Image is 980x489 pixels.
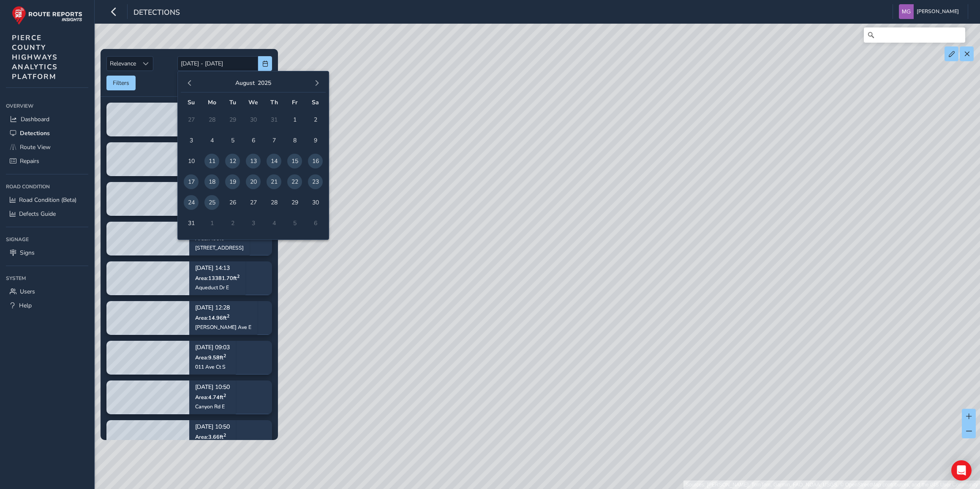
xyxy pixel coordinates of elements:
[19,302,32,310] span: Help
[246,195,261,210] span: 27
[246,174,261,189] span: 20
[195,384,230,390] p: [DATE] 10:50
[258,79,271,87] button: 2025
[195,393,226,400] span: Area: 4.74 ft
[229,98,236,106] span: Tu
[195,274,240,281] span: Area: 13381.70 ft
[864,27,965,43] input: Search
[204,154,219,168] span: 11
[308,174,323,189] span: 23
[195,353,226,361] span: Area: 9.58 ft
[225,154,240,168] span: 12
[308,154,323,168] span: 16
[6,285,88,299] a: Users
[246,154,261,168] span: 13
[6,140,88,154] a: Route View
[6,193,88,207] a: Road Condition (Beta)
[139,57,153,71] div: Sort by Date
[246,133,261,148] span: 6
[6,272,88,285] div: System
[195,433,226,440] span: Area: 3.66 ft
[20,143,51,151] span: Route View
[195,323,251,330] div: [PERSON_NAME] Ave E
[287,154,302,168] span: 15
[20,249,35,257] span: Signs
[195,345,230,350] p: [DATE] 09:03
[6,100,88,112] div: Overview
[6,126,88,140] a: Detections
[20,288,35,296] span: Users
[188,98,195,106] span: Su
[195,265,240,271] p: [DATE] 14:13
[899,4,962,19] button: [PERSON_NAME]
[204,195,219,210] span: 25
[6,154,88,168] a: Repairs
[223,392,226,398] sup: 2
[184,216,199,231] span: 31
[270,98,278,106] span: Th
[20,157,39,165] span: Repairs
[195,363,230,370] div: 011 Ave Ct S
[6,180,88,193] div: Road Condition
[133,7,180,19] span: Detections
[917,4,959,19] span: [PERSON_NAME]
[195,234,226,242] span: Area: 7.00 ft
[235,79,255,87] button: August
[267,154,281,168] span: 14
[12,6,82,25] img: rr logo
[225,133,240,148] span: 5
[204,174,219,189] span: 18
[204,133,219,148] span: 4
[899,4,914,19] img: diamond-layout
[184,174,199,189] span: 17
[184,195,199,210] span: 24
[225,195,240,210] span: 26
[237,273,240,279] sup: 2
[195,305,251,311] p: [DATE] 12:28
[19,196,76,204] span: Road Condition (Beta)
[267,133,281,148] span: 7
[248,98,258,106] span: We
[195,314,229,321] span: Area: 14.96 ft
[195,244,244,251] div: [STREET_ADDRESS]
[6,299,88,312] a: Help
[184,133,199,148] span: 3
[287,112,302,127] span: 1
[6,207,88,221] a: Defects Guide
[312,98,319,106] span: Sa
[223,432,226,438] sup: 2
[195,424,230,430] p: [DATE] 10:50
[208,98,216,106] span: Mo
[184,154,199,168] span: 10
[267,195,281,210] span: 28
[19,210,56,218] span: Defects Guide
[195,403,230,410] div: Canyon Rd E
[308,195,323,210] span: 30
[12,33,58,81] span: PIERCE COUNTY HIGHWAYS ANALYTICS PLATFORM
[227,312,229,319] sup: 2
[106,76,136,90] button: Filters
[6,233,88,246] div: Signage
[287,133,302,148] span: 8
[6,112,88,126] a: Dashboard
[308,112,323,127] span: 2
[308,133,323,148] span: 9
[6,246,88,260] a: Signs
[951,460,972,481] div: Open Intercom Messenger
[225,174,240,189] span: 19
[223,352,226,359] sup: 2
[195,284,240,291] div: Aqueduct Dr E
[287,195,302,210] span: 29
[21,115,49,123] span: Dashboard
[292,98,297,106] span: Fr
[107,57,139,71] span: Relevance
[287,174,302,189] span: 22
[267,174,281,189] span: 21
[20,129,50,137] span: Detections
